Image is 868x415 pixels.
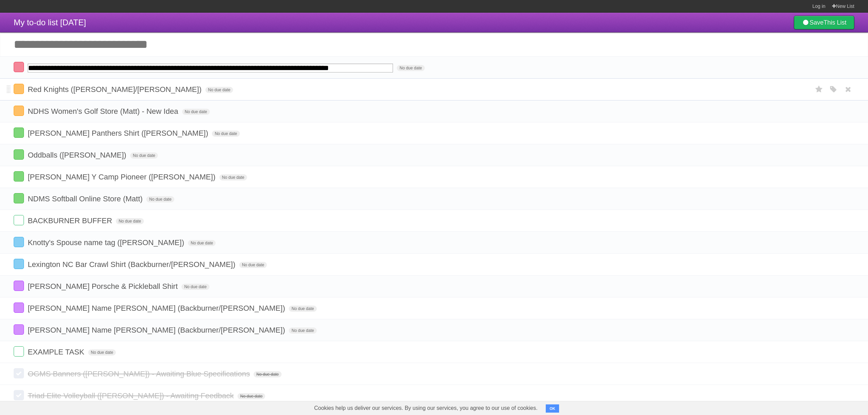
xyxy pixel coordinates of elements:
label: Done [14,106,24,116]
label: Done [14,324,24,335]
span: No due date [212,131,240,137]
label: Done [14,171,24,182]
label: Done [14,62,24,72]
label: Done [14,84,24,94]
span: [PERSON_NAME] Name [PERSON_NAME] (Backburner/[PERSON_NAME]) [28,304,287,312]
label: Done [14,237,24,247]
span: No due date [181,284,209,290]
span: NDHS Women's Golf Store (Matt) - New Idea [28,107,180,116]
span: [PERSON_NAME] Name [PERSON_NAME] (Backburner/[PERSON_NAME]) [28,326,287,334]
span: No due date [146,196,174,202]
label: Done [14,259,24,269]
label: Done [14,215,24,225]
span: My to-do list [DATE] [14,18,86,27]
label: Done [14,390,24,400]
label: Star task [813,84,826,95]
span: [PERSON_NAME] Y Camp Pioneer ([PERSON_NAME]) [28,173,217,181]
span: [PERSON_NAME] Porsche & Pickleball Shirt [28,282,179,291]
span: No due date [205,87,233,93]
span: [PERSON_NAME] Panthers Shirt ([PERSON_NAME]) [28,129,210,137]
a: SaveThis List [794,16,854,29]
span: No due date [130,152,158,159]
label: Done [14,303,24,313]
span: NDMS Softball Online Store (Matt) [28,195,144,203]
span: No due date [254,371,281,377]
span: No due date [116,218,144,224]
span: Cookies help us deliver our services. By using our services, you agree to our use of cookies. [307,401,544,415]
b: This List [824,19,846,26]
span: Red Knights ([PERSON_NAME]/[PERSON_NAME]) [28,85,203,94]
span: EXAMPLE TASK [28,348,86,356]
span: No due date [219,174,247,180]
label: Done [14,193,24,203]
span: No due date [88,349,116,356]
span: Lexington NC Bar Crawl Shirt (Backburner/[PERSON_NAME]) [28,260,237,269]
span: Knotty's Spouse name tag ([PERSON_NAME]) [28,238,186,247]
span: No due date [397,65,424,71]
button: OK [546,404,559,413]
label: Done [14,281,24,291]
label: Done [14,346,24,357]
span: No due date [182,109,210,115]
span: Oddballs ([PERSON_NAME]) [28,151,128,159]
label: Done [14,368,24,378]
span: No due date [289,327,316,334]
span: BACKBURNER BUFFER [28,216,114,225]
label: Done [14,128,24,138]
span: No due date [239,262,267,268]
label: Done [14,149,24,160]
span: No due date [188,240,216,246]
span: Triad Elite Volleyball ([PERSON_NAME]) - Awaiting Feedback [28,391,235,400]
span: No due date [289,306,316,312]
span: OGMS Banners ([PERSON_NAME]) - Awaiting Blue Specifications [28,370,252,378]
span: No due date [238,393,265,399]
